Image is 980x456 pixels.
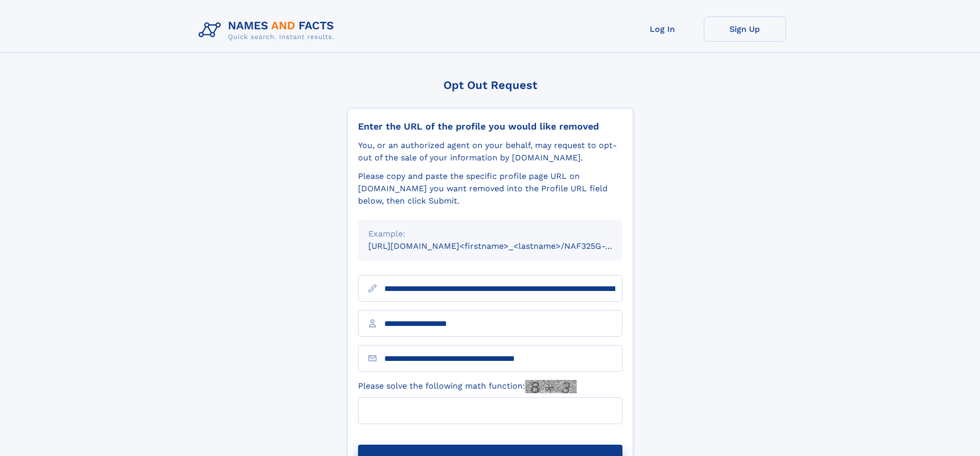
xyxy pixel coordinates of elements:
[368,241,642,251] small: [URL][DOMAIN_NAME]<firstname>_<lastname>/NAF325G-xxxxxxxx
[358,380,577,393] label: Please solve the following math function:
[358,139,622,164] div: You, or an authorized agent on your behalf, may request to opt-out of the sale of your informatio...
[358,121,622,132] div: Enter the URL of the profile you would like removed
[347,79,633,92] div: Opt Out Request
[621,16,704,42] a: Log In
[368,228,612,240] div: Example:
[358,170,622,207] div: Please copy and paste the specific profile page URL on [DOMAIN_NAME] you want removed into the Pr...
[704,16,786,42] a: Sign Up
[194,16,343,44] img: Logo Names and Facts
